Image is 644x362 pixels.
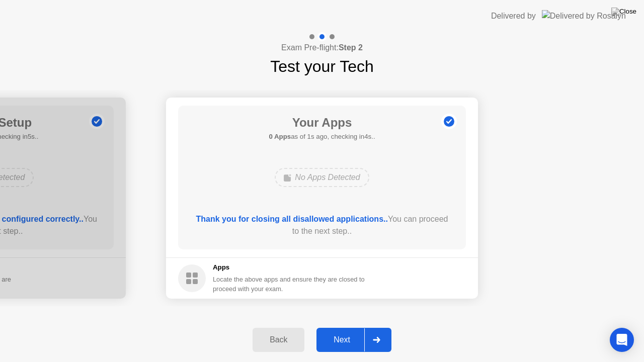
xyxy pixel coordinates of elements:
h1: Test your Tech [270,54,374,78]
div: Back [256,335,301,344]
div: Open Intercom Messenger [610,328,634,352]
div: Next [319,335,364,344]
h1: Your Apps [269,114,375,132]
div: Delivered by [491,10,536,22]
b: Thank you for closing all disallowed applications.. [196,215,388,223]
h4: Exam Pre-flight: [281,42,363,54]
h5: as of 1s ago, checking in4s.. [269,132,375,142]
button: Back [253,328,304,352]
div: No Apps Detected [275,168,369,187]
button: Next [316,328,391,352]
div: You can proceed to the next step.. [193,213,452,237]
b: Step 2 [339,43,363,52]
img: Close [611,8,636,16]
div: Locate the above apps and ensure they are closed to proceed with your exam. [213,275,365,294]
img: Delivered by Rosalyn [542,10,626,22]
h5: Apps [213,262,365,273]
b: 0 Apps [269,133,291,140]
